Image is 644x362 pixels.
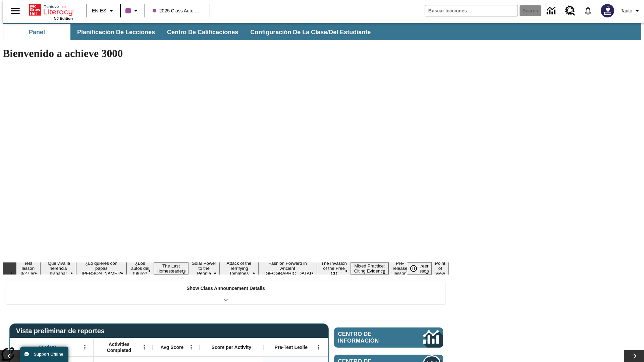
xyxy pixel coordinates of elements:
p: Show Class Announcement Details [186,285,265,292]
button: Abrir menú [139,342,149,352]
body: Maximum 600 characters Press Escape to exit toolbar Press Alt + F10 to reach toolbar [3,5,98,11]
button: Slide 10 Mixed Practice: Citing Evidence [351,262,388,275]
button: Slide 4 ¿Los autos del futuro? [126,260,154,277]
img: Avatar [601,4,614,17]
input: search field [425,5,518,16]
div: Portada [29,2,73,20]
a: Centro de información [543,2,561,20]
button: Slide 8 Fashion Forward in Ancient Rome [258,260,317,277]
button: Language: EN-ES, Selecciona un idioma [89,5,118,17]
span: Vista preliminar de reportes [16,327,108,335]
button: Slide 5 The Last Homesteaders [154,262,189,275]
button: Slide 11 Pre-release lesson [388,260,412,277]
span: Score per Activity [212,344,252,350]
a: Centro de información [334,327,443,348]
span: Tauto [621,7,632,14]
button: Perfil/Configuración [618,5,644,17]
h1: Bienvenido a achieve 3000 [3,47,449,60]
span: Pre-Test Lexile [275,344,308,350]
button: Abrir menú [186,342,196,352]
span: Support Offline [34,352,63,357]
a: Centro de recursos, Se abrirá en una pestaña nueva. [561,2,579,20]
span: Avg Score [160,344,183,350]
button: Planificación de lecciones [72,24,160,40]
button: Slide 13 Point of View [432,260,449,277]
button: Slide 3 ¿Lo quieres con papas fritas? [76,260,126,277]
button: Slide 1 Test lesson 3/27 en [16,260,40,277]
div: Subbarra de navegación [3,23,641,40]
div: Pausar [407,262,427,275]
div: Show Class Announcement Details [6,281,445,304]
span: 2025 Class Auto Grade 13 [153,7,202,14]
span: Centro de información [338,331,401,344]
button: Abrir el menú lateral [5,1,25,21]
span: EN-ES [92,7,106,14]
div: Subbarra de navegación [3,24,377,40]
button: Abrir menú [80,342,90,352]
button: Escoja un nuevo avatar [597,2,618,19]
a: Portada [29,3,73,16]
span: Student [39,344,56,350]
button: Slide 2 ¡Qué viva la herencia hispana! [40,260,76,277]
button: Slide 7 Attack of the Terrifying Tomatoes [220,260,258,277]
button: Panel [3,24,70,40]
button: Configuración de la clase/del estudiante [245,24,376,40]
button: Slide 6 Solar Power to the People [188,260,220,277]
button: Slide 9 The Invasion of the Free CD [317,260,351,277]
button: Pausar [407,262,420,275]
span: Activities Completed [97,341,141,353]
a: Notificaciones [579,2,597,19]
span: NJ Edition [54,16,73,20]
button: Centro de calificaciones [162,24,244,40]
button: Support Offline [20,347,68,362]
button: Abrir menú [314,342,324,352]
button: Carrusel de lecciones, seguir [624,350,644,362]
button: El color de la clase es morado/púrpura. Cambiar el color de la clase. [123,5,143,17]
